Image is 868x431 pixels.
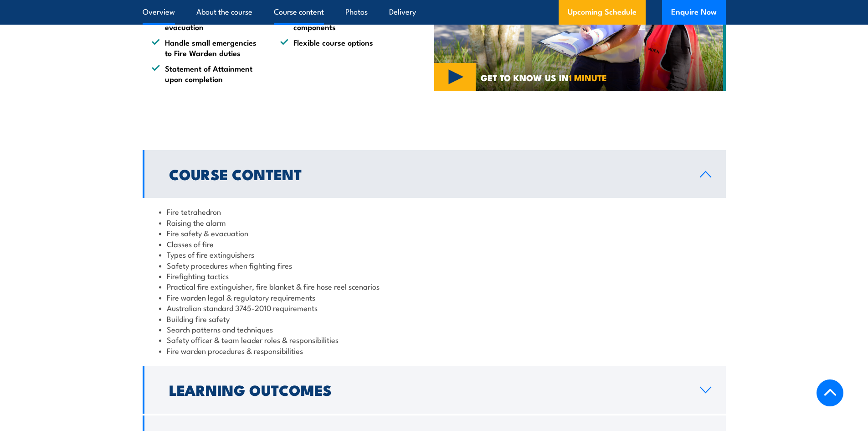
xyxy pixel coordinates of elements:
[152,37,264,58] li: Handle small emergencies to Fire Warden duties
[159,334,709,345] li: Safety officer & team leader roles & responsibilities
[159,239,709,249] li: Classes of fire
[159,313,709,324] li: Building fire safety
[159,228,709,238] li: Fire safety & evacuation
[159,302,709,313] li: Australian standard 3745-2010 requirements
[159,206,709,217] li: Fire tetrahedron
[159,249,709,260] li: Types of fire extinguishers
[143,150,726,198] a: Course Content
[159,324,709,334] li: Search patterns and techniques
[481,73,607,82] span: GET TO KNOW US IN
[159,281,709,291] li: Practical fire extinguisher, fire blanket & fire hose reel scenarios
[159,270,709,281] li: Firefighting tactics
[159,345,709,356] li: Fire warden procedures & responsibilities
[569,71,607,84] strong: 1 MINUTE
[152,63,264,84] li: Statement of Attainment upon completion
[280,37,392,58] li: Flexible course options
[159,217,709,228] li: Raising the alarm
[169,167,685,180] h2: Course Content
[159,260,709,270] li: Safety procedures when fighting fires
[143,366,726,414] a: Learning Outcomes
[169,383,685,396] h2: Learning Outcomes
[159,292,709,302] li: Fire warden legal & regulatory requirements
